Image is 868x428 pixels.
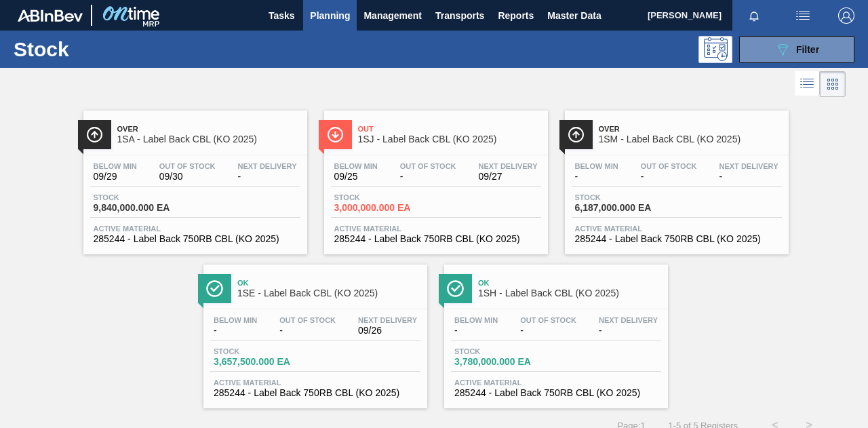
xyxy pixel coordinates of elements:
span: 285244 - Label Back 750RB CBL (KO 2025) [575,234,778,244]
img: Ícone [327,126,344,143]
span: Out Of Stock [520,316,576,324]
span: - [454,326,498,336]
span: 1SA - Label Back CBL (KO 2025) [117,134,300,144]
span: Filter [796,44,819,55]
span: Stock [214,347,309,355]
img: userActions [795,7,811,24]
span: 09/29 [94,172,137,182]
span: 3,657,500.000 EA [214,357,309,367]
span: Over [599,125,782,133]
div: List Vision [795,71,820,97]
span: Management [363,7,422,24]
span: Next Delivery [358,316,417,324]
span: 285244 - Label Back 750RB CBL (KO 2025) [214,388,417,398]
span: - [238,172,297,182]
span: Ok [478,279,661,287]
span: Active Material [454,378,658,387]
span: - [599,326,658,336]
span: Out Of Stock [159,162,216,170]
span: Planning [310,7,350,24]
span: - [641,172,697,182]
span: - [520,326,576,336]
a: ÍconeOver1SM - Label Back CBL (KO 2025)Below Min-Out Of Stock-Next Delivery-Stock6,187,000.000 EA... [555,100,795,254]
span: Out Of Stock [641,162,697,170]
span: Stock [454,347,549,355]
img: Ícone [86,126,103,143]
span: - [214,326,257,336]
span: 1SH - Label Back CBL (KO 2025) [478,288,661,298]
span: - [400,172,456,182]
div: Card Vision [820,71,846,97]
span: 9,840,000.000 EA [94,203,189,213]
span: 1SM - Label Back CBL (KO 2025) [599,134,782,144]
span: Below Min [334,162,378,170]
button: Notifications [732,6,776,25]
a: ÍconeOk1SE - Label Back CBL (KO 2025)Below Min-Out Of Stock-Next Delivery09/26Stock3,657,500.000 ... [193,254,434,408]
span: Out [358,125,541,133]
a: ÍconeOut1SJ - Label Back CBL (KO 2025)Below Min09/25Out Of Stock-Next Delivery09/27Stock3,000,000... [314,100,555,254]
span: 285244 - Label Back 750RB CBL (KO 2025) [334,234,538,244]
span: Below Min [214,316,257,324]
span: 285244 - Label Back 750RB CBL (KO 2025) [94,234,297,244]
span: Stock [575,193,670,201]
img: Ícone [447,280,464,297]
span: 09/26 [358,326,417,336]
span: Stock [334,193,429,201]
span: 3,000,000.000 EA [334,203,429,213]
h1: Stock [14,41,201,57]
span: Active Material [214,378,417,387]
span: Below Min [94,162,137,170]
span: 1SJ - Label Back CBL (KO 2025) [358,134,541,144]
span: - [279,326,336,336]
span: Next Delivery [238,162,297,170]
span: Reports [498,7,534,24]
span: Below Min [454,316,498,324]
a: ÍconeOver1SA - Label Back CBL (KO 2025)Below Min09/29Out Of Stock09/30Next Delivery-Stock9,840,00... [73,100,314,254]
span: Out Of Stock [279,316,336,324]
img: Logout [838,7,854,24]
span: Out Of Stock [400,162,456,170]
img: Ícone [206,280,223,297]
span: 09/30 [159,172,216,182]
span: Stock [94,193,189,201]
span: 6,187,000.000 EA [575,203,670,213]
span: Tasks [267,7,296,24]
span: 3,780,000.000 EA [454,357,549,367]
span: Below Min [575,162,618,170]
span: 285244 - Label Back 750RB CBL (KO 2025) [454,388,658,398]
span: Active Material [94,225,297,233]
span: Transports [435,7,484,24]
span: Master Data [547,7,601,24]
span: Active Material [575,225,778,233]
span: Next Delivery [479,162,538,170]
div: Programming: no user selected [698,36,732,63]
span: Ok [237,279,420,287]
a: ÍconeOk1SH - Label Back CBL (KO 2025)Below Min-Out Of Stock-Next Delivery-Stock3,780,000.000 EAAc... [434,254,675,408]
button: Filter [739,36,854,63]
img: TNhmsLtSVTkK8tSr43FrP2fwEKptu5GPRR3wAAAABJRU5ErkJggg== [18,9,83,22]
span: - [575,172,618,182]
span: 09/27 [479,172,538,182]
span: - [719,172,778,182]
span: 1SE - Label Back CBL (KO 2025) [237,288,420,298]
span: Active Material [334,225,538,233]
span: Next Delivery [599,316,658,324]
span: Over [117,125,300,133]
span: Next Delivery [719,162,778,170]
span: 09/25 [334,172,378,182]
img: Ícone [568,126,585,143]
